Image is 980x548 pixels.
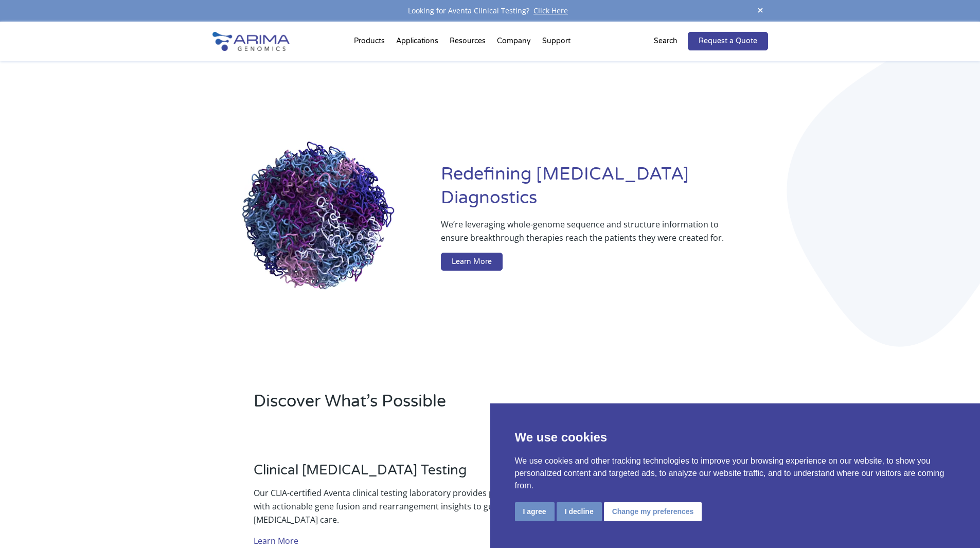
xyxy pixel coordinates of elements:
[688,32,768,50] a: Request a Quote
[212,4,768,17] div: Looking for Aventa Clinical Testing?
[604,502,702,521] button: Change my preferences
[515,502,555,521] button: I agree
[441,253,503,271] a: Learn More
[441,218,726,253] p: We’re leveraging whole-genome sequence and structure information to ensure breakthrough therapies...
[515,428,956,447] p: We use cookies
[441,163,768,218] h1: Redefining [MEDICAL_DATA] Diagnostics
[254,486,533,526] p: Our CLIA-certified Aventa clinical testing laboratory provides physicians with actionable gene fu...
[654,34,678,48] p: Search
[254,390,621,421] h2: Discover What’s Possible
[515,455,956,492] p: We use cookies and other tracking technologies to improve your browsing experience on our website...
[212,32,290,51] img: Arima-Genomics-logo
[529,6,572,15] a: Click Here
[254,462,533,486] h3: Clinical [MEDICAL_DATA] Testing
[557,502,602,521] button: I decline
